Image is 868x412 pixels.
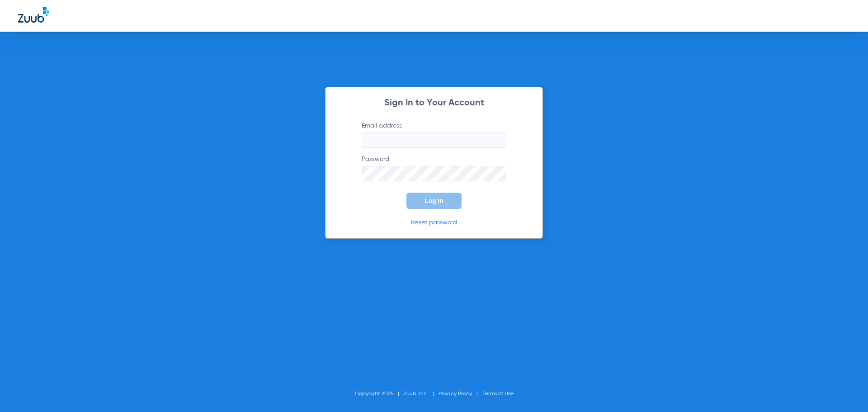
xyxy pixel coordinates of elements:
li: Zuub, Inc. [404,389,439,398]
h2: Sign In to Your Account [348,99,520,108]
a: Reset password [411,219,457,226]
label: Password [362,155,506,181]
span: Log In [425,197,443,204]
a: Terms of Use [482,391,514,397]
li: Copyright 2025 [355,389,404,398]
input: Email address [362,133,506,148]
a: Privacy Policy [439,391,472,397]
label: Email address [362,121,506,148]
iframe: Chat Widget [823,369,868,412]
input: Password [362,166,506,181]
button: Log In [406,193,462,209]
img: Zuub Logo [18,7,49,23]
